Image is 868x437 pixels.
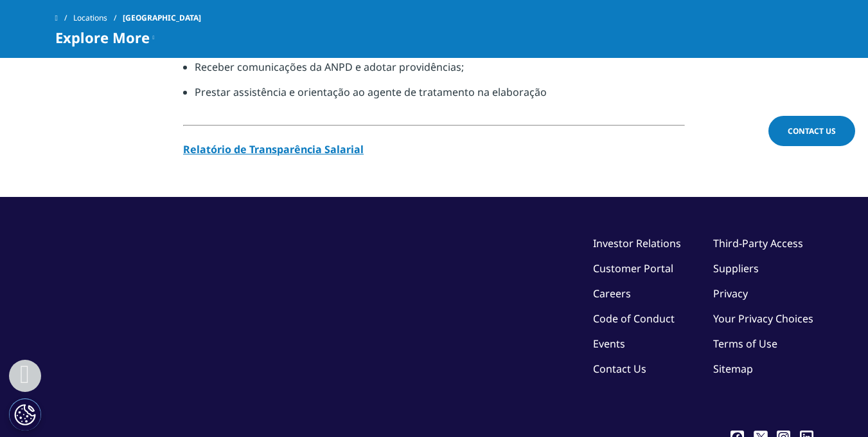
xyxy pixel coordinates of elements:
[713,261,759,275] a: Suppliers
[593,362,646,376] a: Contact Us
[593,311,675,326] a: Code of Conduct
[713,236,803,250] a: Third-Party Access
[55,30,150,45] span: Explore More
[593,337,625,351] a: Events
[9,398,41,431] button: Definições de cookies
[195,84,685,109] li: Prestar assistência e orientação ao agente de tratamento na elaboração
[768,116,855,146] a: Contact Us
[713,311,813,326] a: Your Privacy Choices
[593,286,631,301] a: Careers
[788,126,836,136] span: Contact Us
[713,286,748,301] a: Privacy
[593,261,673,275] a: Customer Portal
[713,337,777,351] a: Terms of Use
[593,236,681,250] a: Investor Relations
[713,362,753,376] a: Sitemap
[123,6,201,30] span: [GEOGRAPHIC_DATA]
[183,142,364,156] a: Relatório de Transparência Salarial
[195,59,685,84] li: Receber comunicações da ANPD e adotar providências;
[73,6,123,30] a: Locations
